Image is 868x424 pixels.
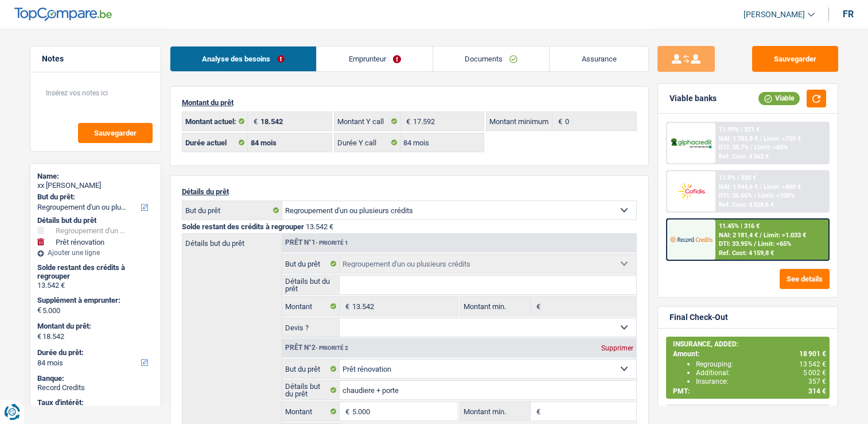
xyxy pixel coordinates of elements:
[744,10,805,20] span: [PERSON_NAME]
[670,94,717,103] div: Viable banks
[282,255,340,273] label: But du prêt
[182,201,282,219] label: But du prêt
[37,216,154,225] div: Détails but du prêt
[719,192,752,199] span: DTI: 36.66%
[37,348,151,357] label: Durée du prêt:
[182,234,282,247] label: Détails but du prêt
[719,174,756,182] div: 11.9% | 320 €
[670,313,728,322] div: Final Check-Out
[282,381,340,399] label: Détails but du prêt
[14,7,112,21] img: TopCompare Logo
[670,137,713,150] img: AlphaCredit
[282,239,351,246] div: Prêt n°1
[803,369,826,377] span: 5 002 €
[764,232,806,239] span: Limit: >1.033 €
[754,240,756,248] span: /
[37,296,151,305] label: Supplément à emprunter:
[598,345,636,352] div: Supprimer
[37,263,154,281] div: Solde restant des crédits à regrouper
[758,192,795,199] span: Limit: <100%
[754,144,788,151] span: Limit: <60%
[673,350,826,358] div: Amount:
[670,229,713,250] img: Record Credits
[282,360,340,378] label: But du prêt
[531,297,543,315] span: €
[400,112,413,130] span: €
[673,387,826,395] div: PMT:
[306,222,333,231] span: 13.542 €
[37,398,154,407] div: Taux d'intérêt:
[37,192,151,202] label: But du prêt:
[799,350,826,358] span: 18 901 €
[461,402,531,421] label: Montant min.
[780,269,830,289] button: See details
[719,222,760,230] div: 11.45% | 316 €
[673,340,826,348] div: INSURANCE, ADDED:
[719,201,774,209] div: Ref. Cost: 4 328,6 €
[461,297,531,315] label: Montant min.
[758,92,800,105] div: Viable
[808,377,826,386] span: 357 €
[340,402,352,421] span: €
[486,112,552,130] label: Montant minimum
[182,222,304,231] span: Solde restant des crédits à regrouper
[719,183,758,191] span: NAI: 1 944,6 €
[696,377,826,386] div: Insurance:
[758,240,791,248] span: Limit: <65%
[719,153,769,160] div: Ref. Cost: 4 363 €
[754,192,756,199] span: /
[282,344,351,352] div: Prêt n°2
[719,144,749,151] span: DTI: 38.7%
[42,54,149,64] h5: Notes
[760,135,762,142] span: /
[182,98,637,107] p: Montant du prêt
[531,402,543,421] span: €
[182,187,637,196] p: Détails du prêt
[182,133,248,152] label: Durée actuel
[282,297,340,315] label: Montant
[670,180,713,202] img: Cofidis
[37,172,154,181] div: Name:
[719,135,758,142] span: NAI: 1 783,8 €
[719,240,752,248] span: DTI: 33.95%
[37,383,154,392] div: Record Credits
[750,144,753,151] span: /
[37,306,41,315] span: €
[317,47,433,71] a: Emprunteur
[764,183,801,191] span: Limit: >800 €
[282,402,340,421] label: Montant
[550,47,648,71] a: Assurance
[764,135,801,142] span: Limit: >750 €
[734,5,815,24] a: [PERSON_NAME]
[340,297,352,315] span: €
[696,360,826,368] div: Regrouping:
[94,129,137,137] span: Sauvegarder
[37,332,41,341] span: €
[760,232,762,239] span: /
[37,249,154,257] div: Ajouter une ligne
[808,387,826,395] span: 314 €
[760,183,762,191] span: /
[37,374,154,383] div: Banque:
[552,112,565,130] span: €
[719,126,760,133] div: 11.99% | 321 €
[316,345,348,351] span: - Priorité 2
[182,112,248,130] label: Montant actuel:
[282,318,340,337] label: Devis ?
[170,47,317,71] a: Analyse des besoins
[37,181,154,190] div: xx [PERSON_NAME]
[433,47,550,71] a: Documents
[37,281,154,290] div: 13.542 €
[334,133,400,152] label: Durée Y call
[37,322,151,331] label: Montant du prêt:
[719,249,774,257] div: Ref. Cost: 4 159,8 €
[334,112,400,130] label: Montant Y call
[696,369,826,377] div: Additional:
[78,123,153,143] button: Sauvegarder
[282,276,340,294] label: Détails but du prêt
[843,9,854,20] div: fr
[316,240,348,246] span: - Priorité 1
[719,232,758,239] span: NAI: 2 181,4 €
[799,360,826,368] span: 13 542 €
[752,46,838,72] button: Sauvegarder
